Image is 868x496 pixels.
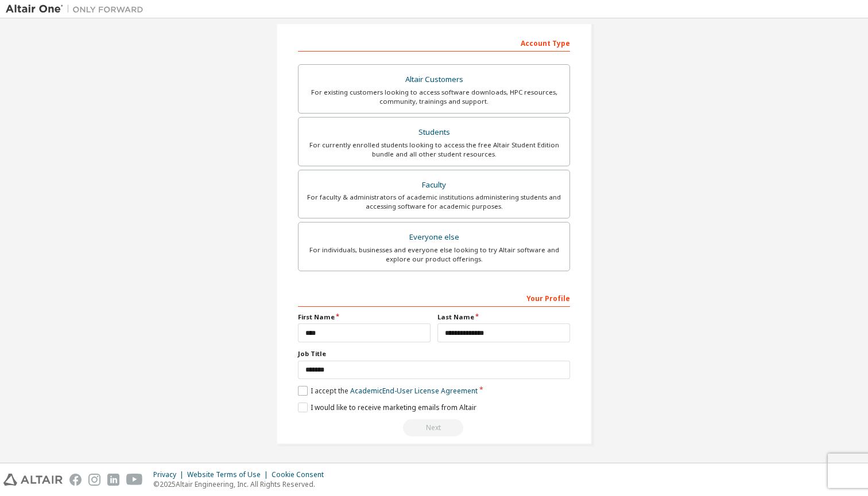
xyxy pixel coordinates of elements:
[305,140,563,159] div: For currently enrolled students looking to access the free Altair Student Edition bundle and all ...
[126,474,143,486] img: youtube.svg
[305,88,563,106] div: For existing customers looking to access software downloads, HPC resources, community, trainings ...
[437,313,570,322] label: Last Name
[298,313,431,322] label: First Name
[187,470,272,479] div: Website Terms of Use
[69,474,82,486] img: facebook.svg
[298,419,570,436] div: Read and acccept EULA to continue
[6,3,149,15] img: Altair One
[153,470,187,479] div: Privacy
[305,245,563,264] div: For individuals, businesses and everyone else looking to try Altair software and explore our prod...
[305,177,563,193] div: Faculty
[305,72,563,88] div: Altair Customers
[305,229,563,245] div: Everyone else
[350,386,478,396] a: Academic End-User License Agreement
[88,474,100,486] img: instagram.svg
[298,403,476,412] label: I would like to receive marketing emails from Altair
[272,470,331,479] div: Cookie Consent
[305,124,563,140] div: Students
[298,33,570,52] div: Account Type
[153,479,331,489] p: © 2025 Altair Engineering, Inc. All Rights Reserved.
[305,193,563,211] div: For faculty & administrators of academic institutions administering students and accessing softwa...
[298,288,570,307] div: Your Profile
[3,474,63,486] img: altair_logo.svg
[107,474,119,486] img: linkedin.svg
[298,349,570,358] label: Job Title
[298,386,478,396] label: I accept the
